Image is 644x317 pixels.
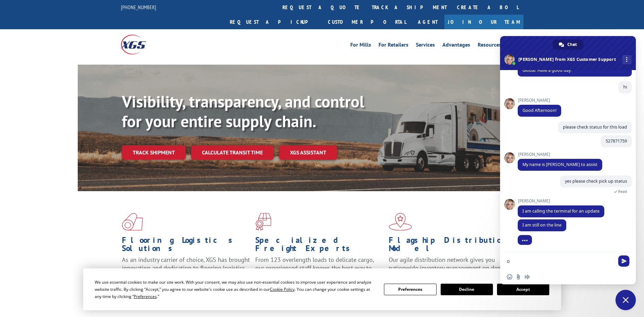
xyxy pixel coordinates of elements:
[255,213,271,231] img: xgs-icon-focused-on-flooring-red
[389,213,412,231] img: xgs-icon-flagship-distribution-model-red
[441,284,493,295] button: Decline
[516,274,521,280] span: Send a file
[522,107,556,113] span: Good Afternoon!
[522,222,562,228] span: I am still on the line
[518,98,561,103] span: [PERSON_NAME]
[565,178,627,184] span: yes please check pick up status
[122,256,250,280] span: As an industry carrier of choice, XGS has brought innovation and dedication to flooring logistics...
[618,255,629,267] span: Send
[606,138,627,144] span: 527871759
[525,274,530,280] span: Audio message
[122,236,250,256] h1: Flooring Logistics Solutions
[622,55,631,64] div: More channels
[411,15,444,29] a: Agent
[497,284,549,295] button: Accept
[442,42,470,50] a: Advantages
[444,15,523,29] a: Join Our Team
[83,268,561,310] div: Cookie Consent Prompt
[384,284,436,295] button: Preferences
[121,4,156,11] a: [PHONE_NUMBER]
[507,258,614,264] textarea: Compose your message...
[255,256,384,286] p: From 123 overlength loads to delicate cargo, our experienced staff knows the best way to move you...
[225,15,323,29] a: Request a pickup
[518,199,604,203] span: [PERSON_NAME]
[522,208,600,214] span: I am calling the terminal for an update
[122,145,186,160] a: Track shipment
[389,236,517,256] h1: Flagship Distribution Model
[618,189,627,194] span: Read
[122,213,143,231] img: xgs-icon-total-supply-chain-intelligence-red
[615,290,636,310] div: Close chat
[191,145,274,160] a: Calculate transit time
[389,256,514,272] span: Our agile distribution network gives you nationwide inventory management on demand.
[416,42,435,50] a: Services
[518,152,602,157] span: [PERSON_NAME]
[350,42,371,50] a: For Mills
[134,294,157,299] span: Preferences
[270,286,295,292] span: Cookie Policy
[553,39,584,50] div: Chat
[255,236,384,256] h1: Specialized Freight Experts
[567,39,577,50] span: Chat
[122,91,364,132] b: Visibility, transparency, and control for your entire supply chain.
[563,124,627,130] span: please check status for this load
[379,42,408,50] a: For Retailers
[507,274,512,280] span: Insert an emoji
[323,15,411,29] a: Customer Portal
[95,279,376,300] div: We use essential cookies to make our site work. With your consent, we may also use non-essential ...
[279,145,337,160] a: XGS ASSISTANT
[522,162,597,167] span: My name is [PERSON_NAME] to assist
[623,84,627,90] span: hi
[478,42,501,50] a: Resources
